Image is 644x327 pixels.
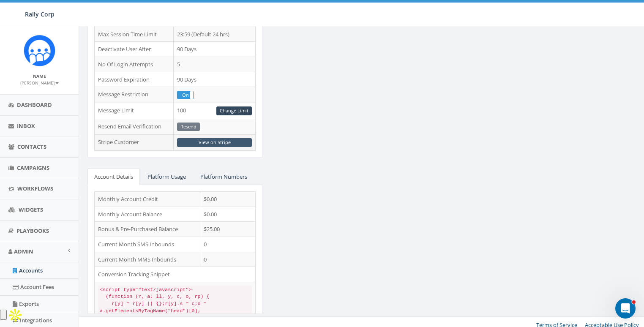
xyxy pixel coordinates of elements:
small: Name [33,73,46,79]
td: 5 [173,57,255,72]
td: 0 [200,252,256,267]
td: Message Limit [95,103,174,119]
td: 90 Days [173,72,255,87]
td: Monthly Account Balance [95,207,200,222]
td: $0.00 [200,207,256,222]
a: Change Limit [216,106,252,115]
td: No Of Login Attempts [95,57,174,72]
td: $25.00 [200,222,256,237]
td: 90 Days [173,42,255,57]
td: Max Session Time Limit [95,27,174,42]
a: Platform Numbers [194,168,254,185]
span: Inbox [17,122,35,130]
span: Widgets [19,206,43,213]
small: [PERSON_NAME] [20,80,59,86]
span: Contacts [17,143,46,150]
td: Deactivate User After [95,42,174,57]
span: Dashboard [17,101,52,109]
span: Workflows [17,185,53,192]
td: Monthly Account Credit [95,192,200,207]
td: Conversion Tracking Snippet [95,267,256,282]
iframe: Intercom live chat [615,298,636,319]
span: Rally Corp [25,10,55,18]
td: $0.00 [200,192,256,207]
span: Admin [14,248,33,255]
td: Password Expiration [95,72,174,87]
td: 23:59 (Default 24 hrs) [173,27,255,42]
a: Account Details [87,168,140,185]
td: Current Month SMS Inbounds [95,237,200,252]
span: Campaigns [17,164,49,172]
img: Icon_1.png [24,35,55,66]
a: Platform Usage [141,168,193,185]
td: Current Month MMS Inbounds [95,252,200,267]
td: Bonus & Pre-Purchased Balance [95,222,200,237]
td: Resend Email Verification [95,119,174,135]
a: [PERSON_NAME] [20,79,59,86]
td: Stripe Customer [95,135,174,151]
div: OnOff [177,91,194,99]
td: Message Restriction [95,87,174,103]
span: Playbooks [16,227,49,234]
td: 100 [173,103,255,119]
td: 0 [200,237,256,252]
a: View on Stripe [177,138,252,147]
label: On [177,91,193,99]
img: Apollo [7,307,24,324]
